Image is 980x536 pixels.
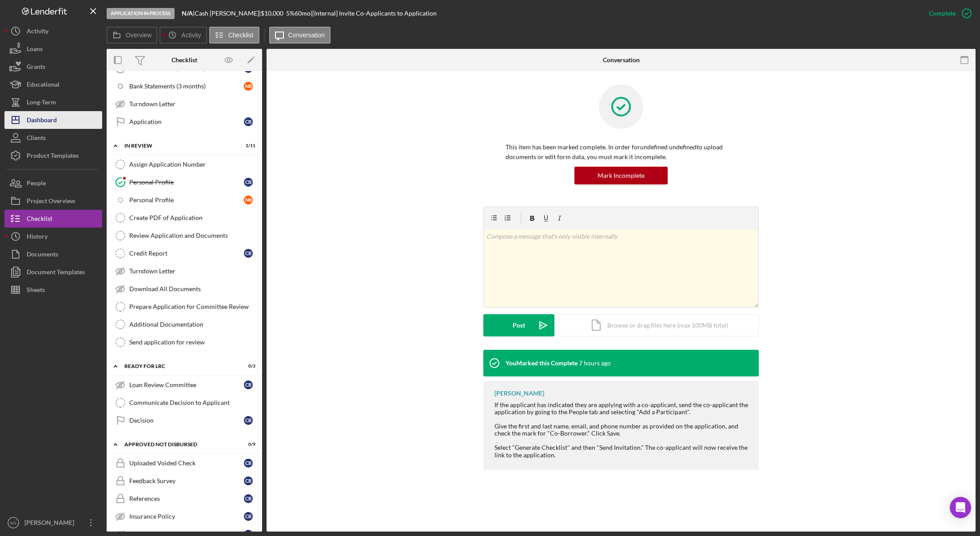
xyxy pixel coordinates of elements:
[111,262,258,280] a: Turndown Letter
[129,100,257,108] div: Turndown Letter
[111,280,258,298] a: Download All Documents
[111,209,258,227] a: Create PDF of Application
[261,9,283,17] span: $10,000
[27,40,43,60] div: Loans
[4,111,102,129] button: Dashboard
[111,376,258,394] a: Loan Review CommitteeCB
[107,27,157,44] button: Overview
[239,364,255,369] div: 0 / 3
[494,390,544,397] div: [PERSON_NAME]
[4,228,102,245] button: History
[27,22,48,42] div: Activity
[111,472,258,490] a: Feedback SurveyCB
[124,364,233,369] div: Ready for LRC
[182,10,195,17] div: |
[111,173,258,191] a: Personal ProfileCB
[929,4,956,22] div: Complete
[4,147,102,164] button: Product Templates
[494,423,750,437] div: Give the first and last name, email, and phone number as provided on the application, and check t...
[129,118,244,125] div: Application
[244,82,253,91] div: N B
[27,263,85,283] div: Document Templates
[159,27,207,44] button: Activity
[4,245,102,263] button: Documents
[27,174,46,194] div: People
[129,399,257,406] div: Communicate Decision to Applicant
[244,494,253,503] div: C B
[494,401,750,416] div: If the applicant has indicated they are applying with a co-applicant, send the co-applicant the a...
[4,192,102,210] button: Project Overview
[111,95,258,113] a: Turndown Letter
[295,10,311,17] div: 60 mo
[111,191,258,209] a: Personal ProfileNB
[111,227,258,244] a: Review Application and Documents
[603,56,640,64] div: Conversation
[111,412,258,429] a: DecisionCB
[4,514,102,532] button: NG[PERSON_NAME]
[129,83,244,90] div: Bank Statements (3 months)
[129,321,257,328] div: Additional Documentation
[4,210,102,228] button: Checklist
[27,147,79,167] div: Product Templates
[228,32,254,39] label: Checklist
[4,281,102,299] button: Sheets
[129,477,244,484] div: Feedback Survey
[129,513,244,520] div: Insurance Policy
[4,263,102,281] button: Document Templates
[129,339,257,346] div: Send application for review
[27,129,46,149] div: Clients
[244,178,253,187] div: C B
[27,111,57,131] div: Dashboard
[182,9,193,17] b: N/A
[598,167,645,184] div: Mark Incomplete
[244,249,253,258] div: C B
[4,40,102,58] button: Loans
[244,512,253,521] div: C B
[27,228,48,248] div: History
[4,93,102,111] a: Long-Term
[579,360,611,367] time: 2025-09-16 17:34
[129,460,244,467] div: Uploaded Voided Check
[950,497,971,518] div: Open Intercom Messenger
[4,22,102,40] a: Activity
[111,156,258,173] a: Assign Application Number
[244,196,253,204] div: N B
[129,417,244,424] div: Decision
[22,514,80,534] div: [PERSON_NAME]
[107,8,175,19] div: Application In Process
[111,394,258,412] a: Communicate Decision to Applicant
[513,314,525,336] div: Post
[494,444,750,458] div: Select "Generate Checklist" and then "Send Invitation." The co-applicant will now receive the lin...
[171,56,197,64] div: Checklist
[129,285,257,292] div: Download All Documents
[129,250,244,257] div: Credit Report
[111,316,258,333] a: Additional Documentation
[124,442,233,447] div: Approved Not Disbursed
[111,454,258,472] a: Uploaded Voided CheckCB
[129,196,244,204] div: Personal Profile
[27,93,56,113] div: Long-Term
[111,333,258,351] a: Send application for review
[506,142,737,162] p: This item has been marked complete. In order for undefined undefined to upload documents or edit ...
[269,27,331,44] button: Conversation
[27,245,58,265] div: Documents
[111,244,258,262] a: Credit ReportCB
[129,495,244,502] div: References
[27,210,52,230] div: Checklist
[4,129,102,147] a: Clients
[124,143,233,148] div: In Review
[288,32,325,39] label: Conversation
[111,490,258,508] a: ReferencesCB
[244,416,253,425] div: C B
[244,476,253,485] div: C B
[239,143,255,148] div: 1 / 11
[126,32,151,39] label: Overview
[4,174,102,192] button: People
[4,58,102,76] button: Grants
[239,442,255,447] div: 0 / 9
